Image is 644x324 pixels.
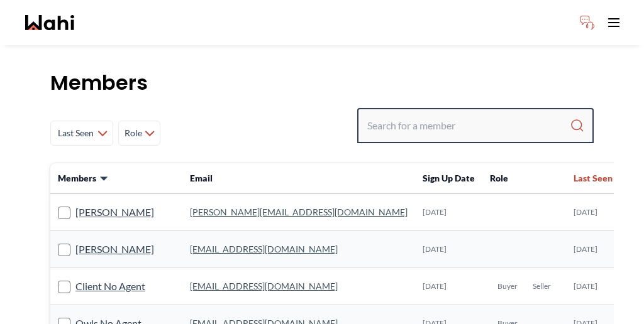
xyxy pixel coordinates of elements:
a: Client No Agent [75,278,145,294]
span: Sign Up Date [423,173,475,183]
a: [EMAIL_ADDRESS][DOMAIN_NAME] [190,244,338,254]
a: [PERSON_NAME][EMAIL_ADDRESS][DOMAIN_NAME] [190,207,408,217]
a: Wahi homepage [25,15,74,30]
button: Toggle open navigation menu [601,10,626,35]
span: Email [190,173,213,183]
td: [DATE] [566,194,633,231]
button: Members [58,172,109,185]
span: Role [490,173,508,183]
td: [DATE] [415,194,482,231]
span: Buyer [497,281,518,291]
span: Last Seen [574,172,613,185]
a: [PERSON_NAME] [75,241,154,257]
td: [DATE] [566,231,633,268]
span: Members [58,172,96,185]
td: [DATE] [566,268,633,305]
span: Role [124,122,142,144]
span: Seller [533,281,551,291]
input: Search input [367,114,570,137]
td: [DATE] [415,268,482,305]
a: [EMAIL_ADDRESS][DOMAIN_NAME] [190,281,338,291]
a: [PERSON_NAME] [75,204,154,220]
h1: Members [50,70,594,95]
button: Last Seen [574,172,625,185]
span: Last Seen [56,122,95,144]
td: [DATE] [415,231,482,268]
